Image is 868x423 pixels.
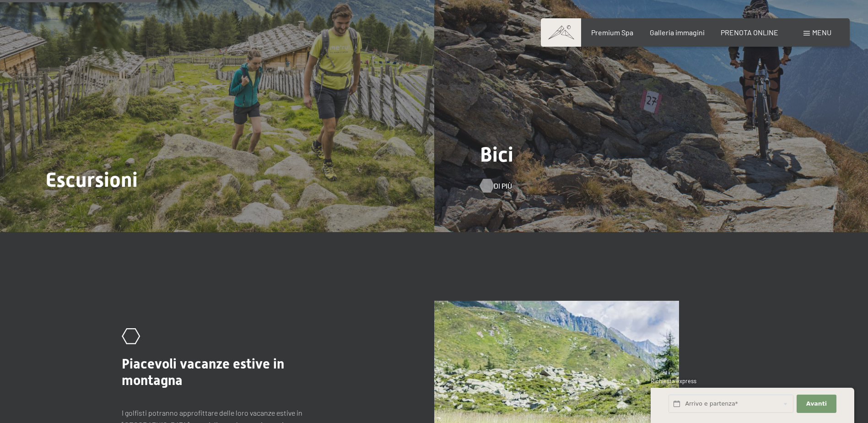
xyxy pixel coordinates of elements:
button: Avanti [797,395,836,413]
a: PRENOTA ONLINE [721,28,778,37]
span: Di più [494,181,512,191]
a: Premium Spa [591,28,633,37]
span: Escursioni [46,168,138,192]
a: Di più [480,181,503,191]
span: Piacevoli vacanze estive in montagna [122,356,284,388]
span: Richiesta express [651,377,696,385]
span: Bici [480,142,513,167]
span: Menu [812,28,831,37]
a: Galleria immagini [650,28,705,37]
span: Avanti [806,400,827,408]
